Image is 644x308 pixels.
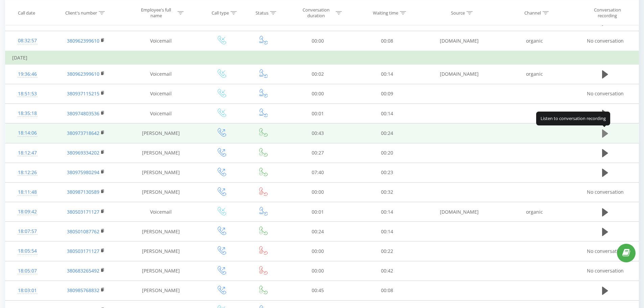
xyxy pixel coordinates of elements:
td: 00:27 [283,143,352,163]
td: [PERSON_NAME] [122,163,200,182]
td: [DATE] [5,51,639,65]
td: [PERSON_NAME] [122,143,200,163]
td: 00:20 [353,143,422,163]
td: 00:42 [353,261,422,281]
td: 00:45 [283,281,352,300]
td: 00:01 [283,202,352,222]
div: Status [256,10,268,16]
div: 18:05:07 [12,264,43,278]
a: 380962399610 [67,38,99,44]
a: 380683265492 [67,267,99,274]
div: 18:05:54 [12,244,43,258]
span: No conversation [587,248,624,254]
div: Employee's full name [136,7,176,19]
div: 18:03:01 [12,284,43,297]
td: 00:08 [353,281,422,300]
a: 380974803536 [67,110,99,117]
td: [PERSON_NAME] [122,281,200,300]
div: 08:32:57 [12,34,43,47]
span: No conversation [587,38,624,44]
td: 00:22 [353,241,422,261]
td: 00:00 [283,261,352,281]
div: Client's number [65,10,97,16]
td: 00:01 [283,104,352,123]
a: 380973718642 [67,130,99,136]
div: 18:12:47 [12,146,43,160]
a: 380985768832 [67,287,99,293]
div: Call date [18,10,35,16]
div: 18:09:42 [12,205,43,218]
td: [DOMAIN_NAME] [422,64,497,84]
div: 18:12:26 [12,166,43,179]
td: 00:14 [353,104,422,123]
div: Conversation recording [586,7,629,19]
td: organic [497,31,572,51]
td: Voicemail [122,84,200,103]
td: [PERSON_NAME] [122,222,200,241]
td: 00:02 [283,64,352,84]
td: 00:32 [353,182,422,202]
a: 380937115215 [67,90,99,97]
td: 07:40 [283,163,352,182]
div: 18:14:06 [12,126,43,140]
a: 380969334202 [67,149,99,156]
div: Conversation duration [298,7,334,19]
td: 00:00 [283,84,352,103]
td: 00:00 [283,182,352,202]
span: No conversation [587,90,624,97]
div: 18:51:53 [12,87,43,100]
div: Listen to conversation recording [536,112,610,125]
div: Waiting time [373,10,398,16]
td: [DOMAIN_NAME] [422,31,497,51]
a: 380503171127 [67,209,99,215]
td: 00:08 [353,31,422,51]
div: Channel [524,10,541,16]
td: 00:24 [353,123,422,143]
div: 18:07:57 [12,225,43,238]
td: 00:00 [283,31,352,51]
td: Voicemail [122,31,200,51]
td: 00:14 [353,202,422,222]
td: [DOMAIN_NAME] [422,202,497,222]
span: No conversation [587,189,624,195]
a: 380987130589 [67,189,99,195]
div: 19:36:46 [12,68,43,81]
a: 380501087762 [67,228,99,235]
td: 00:23 [353,163,422,182]
td: [PERSON_NAME] [122,123,200,143]
td: Voicemail [122,64,200,84]
td: 00:09 [353,84,422,103]
a: 380503171127 [67,248,99,254]
td: 00:14 [353,222,422,241]
td: organic [497,64,572,84]
div: Source [451,10,465,16]
td: 00:00 [283,241,352,261]
div: 18:11:48 [12,186,43,199]
td: Voicemail [122,104,200,123]
td: organic [497,202,572,222]
a: 380962399610 [67,71,99,77]
div: Call type [212,10,229,16]
td: 00:14 [353,64,422,84]
div: 18:35:18 [12,107,43,120]
span: No conversation [587,267,624,274]
td: 00:43 [283,123,352,143]
td: [PERSON_NAME] [122,182,200,202]
a: 380975980294 [67,169,99,175]
td: 00:24 [283,222,352,241]
td: [PERSON_NAME] [122,261,200,281]
td: Voicemail [122,202,200,222]
td: [PERSON_NAME] [122,241,200,261]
